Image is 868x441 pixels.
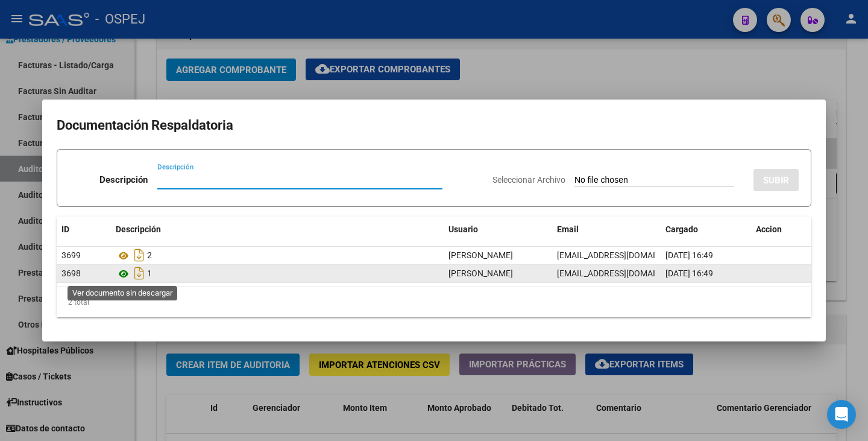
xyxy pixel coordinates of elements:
span: Descripción [116,224,161,234]
div: 2 total [57,287,811,317]
span: [DATE] 16:49 [665,250,713,260]
datatable-header-cell: Accion [751,217,811,243]
span: Accion [756,224,782,234]
span: [DATE] 16:49 [665,268,713,278]
span: Cargado [665,224,698,234]
span: ID [61,224,69,234]
span: Usuario [448,224,478,234]
p: Descripción [99,173,148,187]
div: Open Intercom Messenger [827,400,856,429]
span: [EMAIL_ADDRESS][DOMAIN_NAME] [557,268,691,278]
div: 1 [116,264,439,283]
i: Descargar documento [131,246,147,265]
span: 3698 [61,268,81,278]
div: 2 [116,246,439,265]
span: 3699 [61,250,81,260]
span: SUBIR [763,175,789,186]
datatable-header-cell: Email [552,217,661,243]
i: Descargar documento [131,264,147,283]
datatable-header-cell: Usuario [444,217,552,243]
span: Email [557,224,579,234]
span: Seleccionar Archivo [492,175,565,185]
datatable-header-cell: Cargado [661,217,751,243]
datatable-header-cell: ID [57,217,111,243]
span: [PERSON_NAME] [448,250,513,260]
datatable-header-cell: Descripción [111,217,444,243]
button: SUBIR [753,169,799,191]
span: [EMAIL_ADDRESS][DOMAIN_NAME] [557,250,691,260]
span: [PERSON_NAME] [448,268,513,278]
h2: Documentación Respaldatoria [57,114,811,137]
